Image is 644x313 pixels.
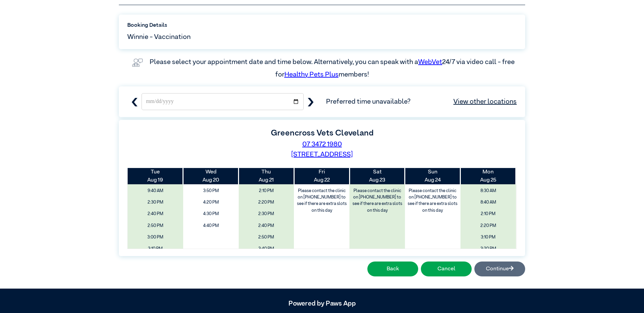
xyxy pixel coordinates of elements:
[127,32,191,42] span: Winnie - Vaccination
[406,186,460,215] label: Please contact the clinic on [PHONE_NUMBER] to see if there are extra slots on this day
[463,209,514,219] span: 2:10 PM
[183,168,239,184] th: Aug 20
[460,168,516,184] th: Aug 25
[418,59,442,65] a: WebVet
[129,56,146,69] img: vet
[291,151,353,158] a: [STREET_ADDRESS]
[128,168,183,184] th: Aug 19
[186,197,236,207] span: 4:20 PM
[130,209,181,219] span: 2:40 PM
[241,221,292,231] span: 2:40 PM
[186,186,236,196] span: 3:50 PM
[150,59,516,78] label: Please select your appointment date and time below. Alternatively, you can speak with a 24/7 via ...
[463,244,514,254] span: 3:20 PM
[130,186,181,196] span: 9:40 AM
[463,186,514,196] span: 8:30 AM
[284,71,339,78] a: Healthy Pets Plus
[241,209,292,219] span: 2:30 PM
[350,186,404,215] label: Please contact the clinic on [PHONE_NUMBER] to see if there are extra slots on this day
[349,168,405,184] th: Aug 23
[186,209,236,219] span: 4:30 PM
[130,221,181,231] span: 2:50 PM
[405,168,460,184] th: Aug 24
[127,21,517,29] label: Booking Details
[241,186,292,196] span: 2:10 PM
[421,262,472,276] button: Cancel
[294,168,349,184] th: Aug 22
[463,197,514,207] span: 8:40 AM
[186,221,236,231] span: 4:40 PM
[463,232,514,242] span: 3:10 PM
[130,232,181,242] span: 3:00 PM
[241,244,292,254] span: 3:40 PM
[119,299,525,308] h5: Powered by Paws App
[130,244,181,254] span: 3:10 PM
[367,262,418,276] button: Back
[463,221,514,231] span: 2:20 PM
[130,197,181,207] span: 2:30 PM
[326,97,517,107] span: Preferred time unavailable?
[302,141,342,148] a: 07 3472 1980
[453,97,517,107] a: View other locations
[241,232,292,242] span: 2:50 PM
[295,186,349,215] label: Please contact the clinic on [PHONE_NUMBER] to see if there are extra slots on this day
[241,197,292,207] span: 2:20 PM
[271,129,373,137] label: Greencross Vets Cleveland
[239,168,294,184] th: Aug 21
